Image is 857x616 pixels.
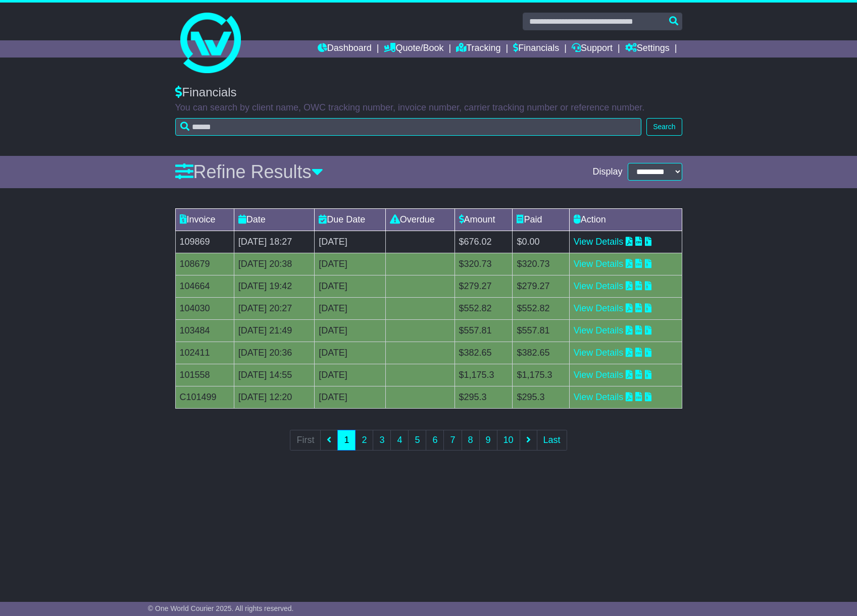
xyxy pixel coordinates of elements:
[315,297,386,319] td: [DATE]
[443,430,462,451] a: 7
[455,319,513,342] td: $557.81
[455,342,513,364] td: $382.65
[234,364,315,386] td: [DATE] 14:55
[175,319,234,342] td: 103484
[175,161,323,182] a: Refine Results
[574,392,624,402] a: View Details
[574,303,624,313] a: View Details
[234,342,315,364] td: [DATE] 20:36
[384,40,443,58] a: Quote/Book
[315,231,386,253] td: [DATE]
[234,231,315,253] td: [DATE] 18:27
[574,325,624,335] a: View Details
[574,259,624,269] a: View Details
[318,40,372,58] a: Dashboard
[175,102,682,114] p: You can search by client name, OWC tracking number, invoice number, carrier tracking number or re...
[625,40,670,58] a: Settings
[455,364,513,386] td: $1,175.3
[234,386,315,408] td: [DATE] 12:20
[175,253,234,275] td: 108679
[513,208,569,231] td: Paid
[315,275,386,297] td: [DATE]
[569,208,682,231] td: Action
[513,386,569,408] td: $295.3
[513,253,569,275] td: $320.73
[574,370,624,380] a: View Details
[234,208,315,231] td: Date
[234,319,315,342] td: [DATE] 21:49
[175,208,234,231] td: Invoice
[355,430,373,451] a: 2
[574,237,624,247] a: View Details
[513,231,569,253] td: $0.00
[175,297,234,319] td: 104030
[385,208,455,231] td: Overdue
[513,275,569,297] td: $279.27
[572,40,613,58] a: Support
[234,253,315,275] td: [DATE] 20:38
[455,231,513,253] td: $676.02
[513,364,569,386] td: $1,175.3
[537,430,567,451] a: Last
[462,430,480,451] a: 8
[373,430,391,451] a: 3
[315,386,386,408] td: [DATE]
[315,319,386,342] td: [DATE]
[315,208,386,231] td: Due Date
[315,364,386,386] td: [DATE]
[592,166,622,178] span: Display
[513,297,569,319] td: $552.82
[497,430,520,451] a: 10
[234,297,315,319] td: [DATE] 20:27
[455,208,513,231] td: Amount
[646,118,682,136] button: Search
[479,430,497,451] a: 9
[175,386,234,408] td: C101499
[455,297,513,319] td: $552.82
[426,430,444,451] a: 6
[315,253,386,275] td: [DATE]
[513,40,559,58] a: Financials
[337,430,356,451] a: 1
[148,604,294,612] span: © One World Courier 2025. All rights reserved.
[456,40,500,58] a: Tracking
[513,319,569,342] td: $557.81
[513,342,569,364] td: $382.65
[315,342,386,364] td: [DATE]
[175,364,234,386] td: 101558
[175,231,234,253] td: 109869
[175,342,234,364] td: 102411
[390,430,409,451] a: 4
[175,85,682,100] div: Financials
[574,281,624,291] a: View Details
[408,430,426,451] a: 5
[455,253,513,275] td: $320.73
[175,275,234,297] td: 104664
[455,386,513,408] td: $295.3
[574,348,624,358] a: View Details
[234,275,315,297] td: [DATE] 19:42
[455,275,513,297] td: $279.27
